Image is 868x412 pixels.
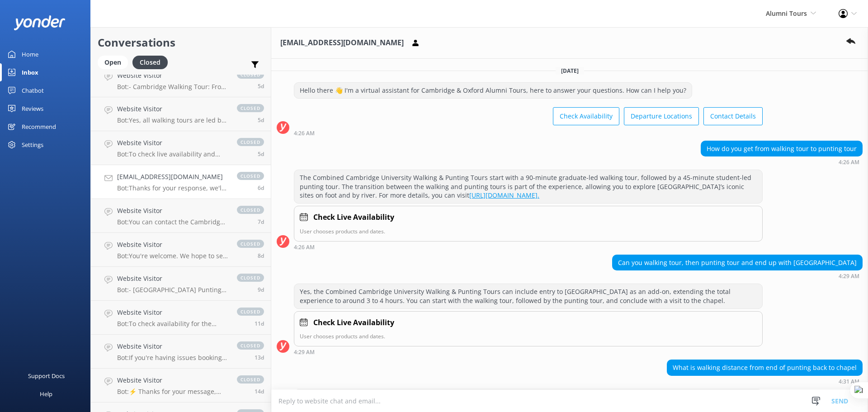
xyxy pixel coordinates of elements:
span: closed [237,375,264,384]
span: Sep 22 2025 03:26pm (UTC +01:00) Europe/Dublin [255,320,264,327]
p: Bot: - Cambridge Walking Tour: Front entrance of [GEOGRAPHIC_DATA], [GEOGRAPHIC_DATA] 1ST. - [GEO... [117,83,228,91]
div: Sep 27 2025 04:29pm (UTC +01:00) Europe/Dublin [294,349,763,355]
span: closed [237,172,264,180]
span: Sep 25 2025 06:32pm (UTC +01:00) Europe/Dublin [258,252,264,260]
strong: 4:29 AM [294,350,315,355]
img: yonder-white-logo.png [14,15,66,30]
a: Website VisitorBot:- Cambridge Walking Tour: Front entrance of [GEOGRAPHIC_DATA], [GEOGRAPHIC_DAT... [91,63,271,97]
div: Can you walking tour, then punting tour and end up with [GEOGRAPHIC_DATA] [613,255,862,270]
span: Sep 28 2025 07:21am (UTC +01:00) Europe/Dublin [258,116,264,124]
a: Website VisitorBot:Yes, all walking tours are led by current students or graduates of the [GEOGRA... [91,97,271,131]
h4: Website Visitor [117,71,228,81]
div: Sep 27 2025 04:29pm (UTC +01:00) Europe/Dublin [612,273,863,279]
h4: Website Visitor [117,138,228,148]
h4: [EMAIL_ADDRESS][DOMAIN_NAME] [117,172,228,182]
div: Home [22,45,38,63]
span: Alumni Tours [766,9,807,18]
a: Open [98,57,132,67]
span: closed [237,138,264,146]
h2: Conversations [98,34,264,51]
span: closed [237,71,264,79]
div: Sep 27 2025 04:26pm (UTC +01:00) Europe/Dublin [294,130,763,136]
p: Bot: To check availability for the Cambridge & Oxford Alumni Tour, please visit [URL][DOMAIN_NAME... [117,320,228,328]
p: Bot: If you're having issues booking online, please contact the Alumni Tours team at +441223 7872... [117,354,228,362]
div: Reviews [22,99,43,118]
p: Bot: Yes, all walking tours are led by current students or graduates of the [GEOGRAPHIC_DATA]. [117,116,228,124]
a: Closed [132,57,172,67]
div: Hello there 👋 I'm a virtual assistant for Cambridge & Oxford Alumni Tours, here to answer your qu... [294,83,692,98]
a: Website VisitorBot:If you're having issues booking online, please contact the Alumni Tours team a... [91,335,271,369]
div: Sep 27 2025 04:26pm (UTC +01:00) Europe/Dublin [701,159,863,165]
p: Bot: ⚡ Thanks for your message, we'll get back to you as soon as we can. You're also welcome to k... [117,388,228,396]
h4: Website Visitor [117,308,228,317]
span: closed [237,274,264,282]
a: Website VisitorBot:To check live availability and book your Oxford University Punting Tour, click... [91,131,271,165]
span: Sep 19 2025 06:42pm (UTC +01:00) Europe/Dublin [255,388,264,395]
p: Bot: - [GEOGRAPHIC_DATA] Punting Tours depart from [GEOGRAPHIC_DATA], CB2 1RS. - [GEOGRAPHIC_DATA... [117,286,228,294]
span: Sep 20 2025 05:49am (UTC +01:00) Europe/Dublin [255,354,264,361]
div: Closed [132,56,168,69]
h4: Website Visitor [117,240,228,250]
button: Check Availability [553,107,619,125]
h4: Website Visitor [117,341,228,351]
div: Help [40,385,52,403]
span: Sep 28 2025 05:45pm (UTC +01:00) Europe/Dublin [258,82,264,90]
strong: 4:26 AM [294,131,315,136]
div: Sep 27 2025 04:31pm (UTC +01:00) Europe/Dublin [667,378,863,384]
strong: 4:26 AM [294,245,315,250]
span: closed [237,206,264,214]
h4: Website Visitor [117,375,228,385]
div: Open [98,56,128,69]
div: How do you get from walking tour to punting tour [701,141,862,156]
h3: [EMAIL_ADDRESS][DOMAIN_NAME] [280,37,404,49]
div: Settings [22,136,43,154]
p: Bot: To check live availability and book your Oxford University Punting Tour, click [URL][DOMAIN_... [117,150,228,158]
div: Support Docs [28,367,65,385]
div: Sep 27 2025 04:26pm (UTC +01:00) Europe/Dublin [294,244,763,250]
h4: Check Live Availability [313,212,394,223]
div: Inbox [22,63,38,81]
p: User chooses products and dates. [300,332,757,341]
span: Sep 24 2025 08:09am (UTC +01:00) Europe/Dublin [258,286,264,294]
a: [EMAIL_ADDRESS][DOMAIN_NAME]Bot:Thanks for your response, we'll get back to you as soon as we can... [91,165,271,199]
a: Website VisitorBot:To check availability for the Cambridge & Oxford Alumni Tour, please visit [UR... [91,301,271,335]
p: User chooses products and dates. [300,227,757,236]
strong: 4:26 AM [839,160,859,165]
p: Bot: You can contact the Cambridge & Oxford Alumni Tours team at +441223 787270, or by emailing [... [117,218,228,226]
a: [URL][DOMAIN_NAME]. [469,191,539,199]
p: Bot: You're welcome. We hope to see you soon! [117,252,228,260]
span: closed [237,341,264,350]
h4: Website Visitor [117,274,228,284]
h4: Website Visitor [117,206,228,216]
button: Contact Details [703,107,763,125]
a: Website VisitorBot:You're welcome. We hope to see you soon!closed8d [91,233,271,267]
div: Recommend [22,118,56,136]
span: Sep 28 2025 06:12am (UTC +01:00) Europe/Dublin [258,150,264,158]
h4: Check Live Availability [313,317,394,329]
a: Website VisitorBot:- [GEOGRAPHIC_DATA] Punting Tours depart from [GEOGRAPHIC_DATA], CB2 1RS. - [G... [91,267,271,301]
span: closed [237,104,264,112]
span: closed [237,240,264,248]
div: What is walking distance from end of punting back to chapel [667,360,862,375]
a: Website VisitorBot:You can contact the Cambridge & Oxford Alumni Tours team at +441223 787270, or... [91,199,271,233]
div: Yes, the Combined Cambridge University Walking & Punting Tours can include entry to [GEOGRAPHIC_D... [294,284,762,308]
strong: 4:31 AM [839,379,859,384]
span: Sep 27 2025 04:36pm (UTC +01:00) Europe/Dublin [258,184,264,192]
span: Sep 26 2025 04:37pm (UTC +01:00) Europe/Dublin [258,218,264,226]
strong: 4:29 AM [839,274,859,279]
div: The Combined Cambridge University Walking & Punting Tours start with a 90-minute graduate-led wal... [294,170,762,203]
p: Bot: Thanks for your response, we'll get back to you as soon as we can during opening hours. [117,184,228,192]
span: [DATE] [556,67,584,75]
div: Chatbot [22,81,44,99]
h4: Website Visitor [117,104,228,114]
span: closed [237,308,264,316]
a: Website VisitorBot:⚡ Thanks for your message, we'll get back to you as soon as we can. You're als... [91,369,271,403]
button: Departure Locations [624,107,699,125]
